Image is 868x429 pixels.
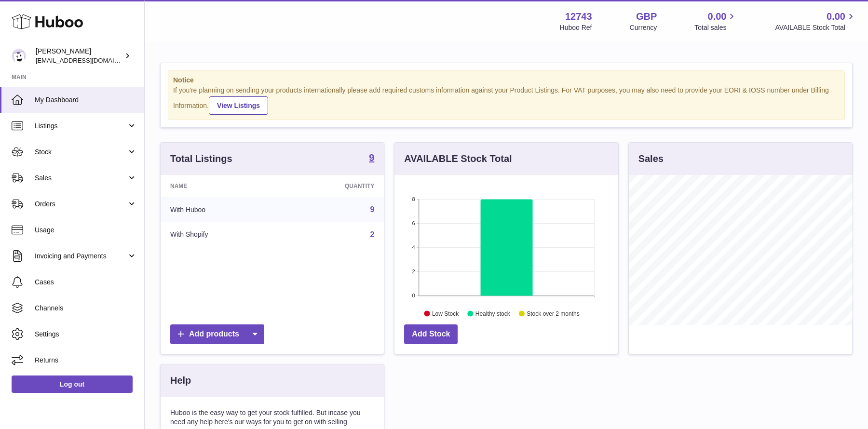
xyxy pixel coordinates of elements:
h3: Total Listings [170,152,232,165]
div: Huboo Ref [560,23,592,32]
th: Quantity [281,175,384,197]
strong: 12743 [565,10,592,23]
span: AVAILABLE Stock Total [775,23,856,32]
div: If you're planning on sending your products internationally please add required customs informati... [173,86,840,115]
text: Low Stock [432,310,459,317]
span: Orders [35,200,127,209]
img: al@vital-drinks.co.uk [12,49,26,63]
text: Stock over 2 months [527,310,580,317]
strong: Notice [173,76,840,85]
span: 0.00 [827,10,845,23]
a: View Listings [209,96,268,115]
text: Healthy stock [475,310,511,317]
a: 0.00 AVAILABLE Stock Total [775,10,856,32]
span: Stock [35,147,127,157]
h3: Help [170,374,191,387]
a: Add Stock [404,324,458,344]
text: 8 [412,196,415,202]
span: Sales [35,174,127,183]
span: My Dashboard [35,95,137,105]
text: 4 [412,244,415,250]
p: Huboo is the easy way to get your stock fulfilled. But incase you need any help here's our ways f... [170,408,374,427]
text: 0 [412,293,415,298]
h3: Sales [638,152,664,165]
span: Usage [35,226,137,235]
div: Currency [630,23,657,32]
td: With Shopify [161,222,281,247]
th: Name [161,175,281,197]
span: Invoicing and Payments [35,252,127,261]
span: Channels [35,304,137,313]
div: [PERSON_NAME] [36,47,122,65]
span: 0.00 [708,10,727,23]
span: Listings [35,121,127,131]
span: Settings [35,330,137,339]
strong: GBP [636,10,657,23]
span: Cases [35,278,137,287]
h3: AVAILABLE Stock Total [404,152,512,165]
a: 9 [370,205,374,214]
span: Total sales [694,23,737,32]
a: Add products [170,324,264,344]
a: 9 [369,153,374,164]
a: 2 [370,230,374,239]
strong: 9 [369,153,374,162]
span: Returns [35,356,137,365]
span: [EMAIL_ADDRESS][DOMAIN_NAME] [36,56,142,64]
a: 0.00 Total sales [694,10,737,32]
a: Log out [12,375,133,393]
text: 6 [412,220,415,226]
td: With Huboo [161,197,281,222]
text: 2 [412,268,415,274]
